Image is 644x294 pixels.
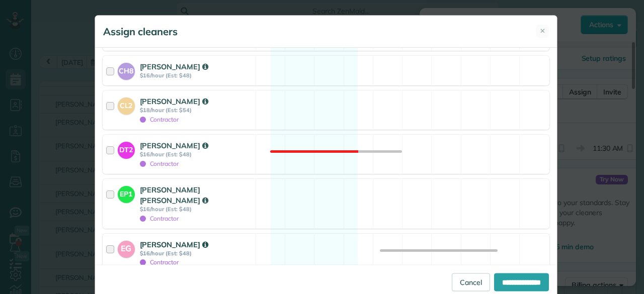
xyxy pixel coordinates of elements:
[140,185,208,205] strong: [PERSON_NAME] [PERSON_NAME]
[103,25,178,39] h5: Assign cleaners
[118,241,135,255] strong: EG
[140,72,253,79] strong: $16/hour (Est: $48)
[140,160,179,167] span: Contractor
[140,206,253,213] strong: $16/hour (Est: $48)
[140,240,208,249] strong: [PERSON_NAME]
[140,151,253,158] strong: $16/hour (Est: $48)
[140,62,208,71] strong: [PERSON_NAME]
[452,273,490,291] a: Cancel
[140,107,253,114] strong: $18/hour (Est: $54)
[140,96,208,106] strong: [PERSON_NAME]
[140,250,253,257] strong: $16/hour (Est: $48)
[540,26,545,36] span: ✕
[140,116,179,123] span: Contractor
[118,63,135,76] strong: CH8
[118,186,135,200] strong: EP1
[118,97,135,111] strong: CL2
[140,141,208,150] strong: [PERSON_NAME]
[140,215,179,222] span: Contractor
[140,258,179,266] span: Contractor
[118,142,135,155] strong: DT2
